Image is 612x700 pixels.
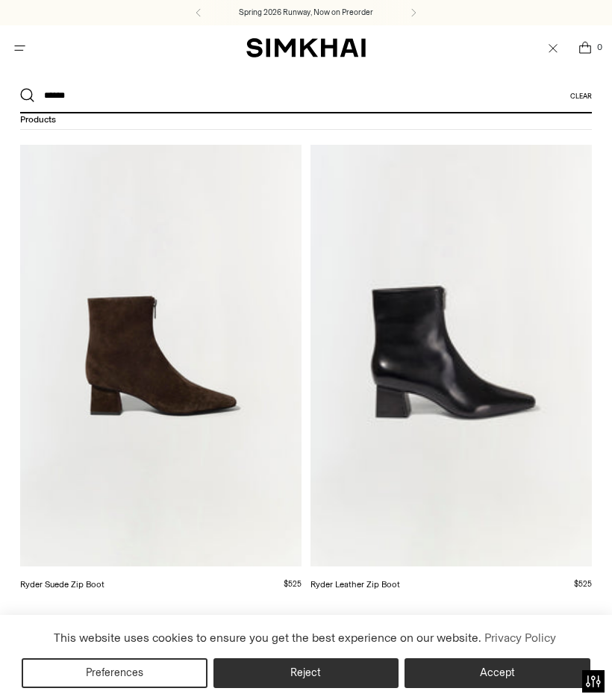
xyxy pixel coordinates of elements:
a: Spring 2026 Runway, Now on Preorder [239,7,373,19]
a: Ryder Leather Zip Boot Ryder Leather Zip Boot $525 [310,145,592,592]
button: Search [20,88,35,103]
button: Clear [570,92,592,100]
span: $525 [284,579,302,589]
span: This website uses cookies to ensure you get the best experience on our website. [54,631,481,645]
img: Ryder Leather Zip Boot [310,145,592,566]
button: Open menu modal [4,33,35,63]
a: Open search modal [537,33,568,63]
a: SIMKHAI [246,37,366,59]
a: Privacy Policy (opens in a new tab) [481,627,558,649]
span: Products [20,114,56,125]
iframe: Sign Up via Text for Offers [12,643,150,688]
a: Open cart modal [569,33,600,63]
div: Ryder Leather Zip Boot [310,578,400,592]
button: Reject [213,658,399,688]
a: Ryder Suede Zip Boot Ryder Suede Zip Boot $525 [20,145,302,592]
input: What are you looking for? [35,79,570,112]
div: Ryder Suede Zip Boot [20,578,104,592]
span: 0 [593,40,606,54]
img: Ryder Suede Zip Boot [20,145,302,566]
button: Accept [405,658,590,688]
span: $525 [574,579,592,589]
